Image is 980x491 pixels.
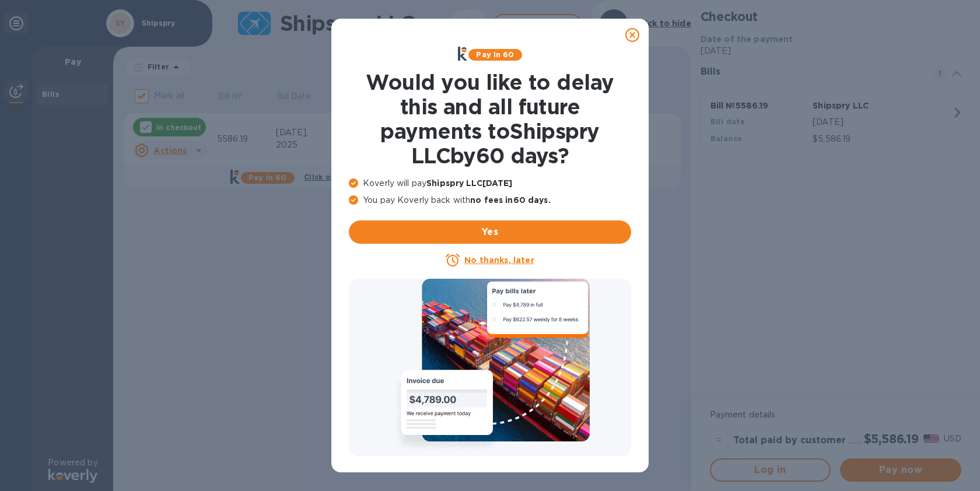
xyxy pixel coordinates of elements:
[349,70,631,168] h1: Would you like to delay this and all future payments to Shipspry LLC by 60 days ?
[349,220,631,244] button: Yes
[349,194,631,206] p: You pay Koverly back with
[426,178,512,188] b: Shipspry LLC [DATE]
[476,50,514,59] b: Pay in 60
[349,177,631,190] p: Koverly will pay
[464,255,534,265] u: No thanks, later
[358,225,622,239] span: Yes
[470,195,550,205] b: no fees in 60 days .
